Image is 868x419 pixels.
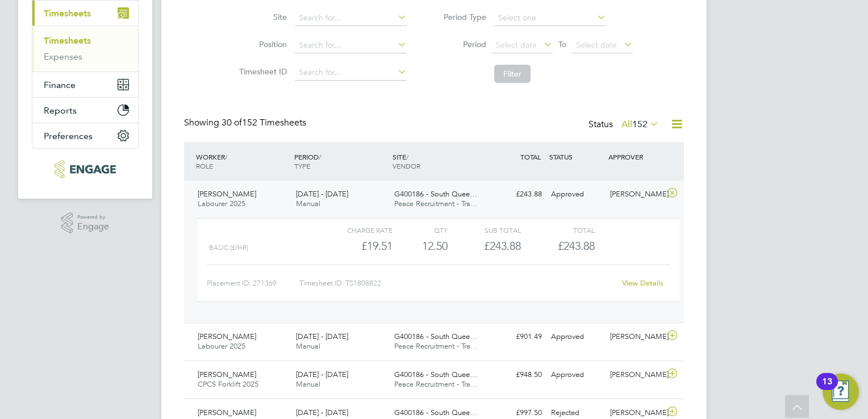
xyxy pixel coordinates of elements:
[494,10,606,26] input: Select one
[390,146,488,176] div: SITE
[222,117,242,128] span: 30 of
[394,199,478,208] span: Peace Recruitment - Tra…
[32,123,138,148] button: Preferences
[295,65,407,81] input: Search for...
[296,189,348,199] span: [DATE] - [DATE]
[319,237,393,255] div: £19.51
[448,223,521,237] div: Sub Total
[393,161,420,170] span: VENDOR
[44,51,82,62] a: Expenses
[393,237,448,255] div: 12.50
[236,66,287,77] label: Timesheet ID
[406,152,408,161] span: /
[319,223,393,237] div: Charge rate
[32,98,138,123] button: Reports
[44,35,91,46] a: Timesheets
[606,185,665,204] div: [PERSON_NAME]
[77,212,109,222] span: Powered by
[632,119,648,130] span: 152
[32,1,138,26] button: Timesheets
[448,237,521,255] div: £243.88
[393,223,448,237] div: QTY
[55,160,115,178] img: peacerecruitment-logo-retina.png
[621,119,659,130] label: All
[44,131,93,141] span: Preferences
[225,152,227,161] span: /
[520,152,541,161] span: TOTAL
[319,152,321,161] span: /
[32,160,139,178] a: Go to home page
[296,408,348,417] span: [DATE] - [DATE]
[558,239,595,253] span: £243.88
[207,274,299,292] div: Placement ID: 271369
[394,370,477,379] span: G400186 - South Quee…
[44,105,77,116] span: Reports
[487,328,546,346] div: £901.49
[44,79,76,90] span: Finance
[606,146,665,167] div: APPROVER
[546,146,606,167] div: STATUS
[589,117,661,133] div: Status
[546,328,606,346] div: Approved
[32,26,138,72] div: Timesheets
[32,72,138,97] button: Finance
[222,117,306,128] span: 152 Timesheets
[394,408,477,417] span: G400186 - South Quee…
[546,366,606,384] div: Approved
[196,161,213,170] span: ROLE
[296,341,320,351] span: Manual
[822,382,832,396] div: 13
[77,222,109,232] span: Engage
[296,199,320,208] span: Manual
[823,374,859,410] button: Open Resource Center, 13 new notifications
[236,12,287,22] label: Site
[295,10,407,26] input: Search for...
[236,39,287,49] label: Position
[209,244,248,252] span: Basic (£/HR)
[487,185,546,204] div: £243.88
[198,332,256,341] span: [PERSON_NAME]
[521,223,594,237] div: Total
[193,146,291,176] div: WORKER
[198,199,245,208] span: Labourer 2025
[291,146,390,176] div: PERIOD
[294,161,310,170] span: TYPE
[546,185,606,204] div: Approved
[606,366,665,384] div: [PERSON_NAME]
[198,341,245,351] span: Labourer 2025
[61,212,110,234] a: Powered byEngage
[296,379,320,389] span: Manual
[198,370,256,379] span: [PERSON_NAME]
[435,39,486,49] label: Period
[394,379,478,389] span: Peace Recruitment - Tra…
[44,8,91,19] span: Timesheets
[299,274,615,292] div: Timesheet ID: TS1808822
[555,37,570,52] span: To
[435,12,486,22] label: Period Type
[184,117,308,129] div: Showing
[487,366,546,384] div: £948.50
[198,379,258,389] span: CPCS Forklift 2025
[198,408,256,417] span: [PERSON_NAME]
[394,341,478,351] span: Peace Recruitment - Tra…
[394,332,477,341] span: G400186 - South Quee…
[606,328,665,346] div: [PERSON_NAME]
[296,370,348,379] span: [DATE] - [DATE]
[296,332,348,341] span: [DATE] - [DATE]
[494,65,531,83] button: Filter
[622,278,663,288] a: View Details
[496,40,537,50] span: Select date
[295,37,407,53] input: Search for...
[576,40,617,50] span: Select date
[198,189,256,199] span: [PERSON_NAME]
[394,189,477,199] span: G400186 - South Quee…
